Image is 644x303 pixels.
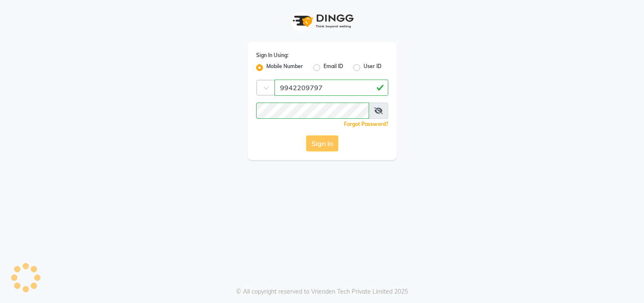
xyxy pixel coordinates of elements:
[274,80,388,96] input: Username
[364,63,381,73] label: User ID
[256,103,369,119] input: Username
[344,121,388,127] a: Forgot Password?
[256,51,289,59] label: Sign In Using:
[323,63,343,73] label: Email ID
[288,9,356,34] img: logo1.svg
[266,63,303,73] label: Mobile Number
